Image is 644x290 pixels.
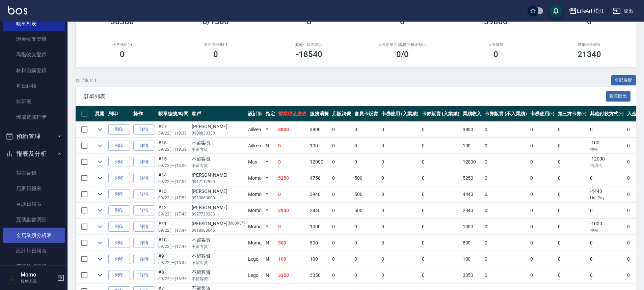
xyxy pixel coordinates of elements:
[276,138,308,154] td: 0
[95,205,105,215] button: expand row
[380,235,421,251] td: 0
[276,251,308,267] td: 100
[192,276,245,282] p: 不留客資
[192,236,245,243] div: 不留客資
[461,122,483,138] td: 3800
[276,106,308,122] th: 營業現金應收
[420,122,461,138] td: 0
[108,205,130,216] button: 列印
[95,157,105,167] button: expand row
[353,122,380,138] td: 0
[264,235,277,251] td: N
[3,243,65,259] a: 設計師日報表
[192,130,245,136] p: 0909830330
[461,154,483,170] td: 12000
[308,170,330,186] td: 4750
[606,93,631,99] a: 報表匯出
[483,251,528,267] td: 0
[3,145,65,163] button: 報表及分析
[84,93,606,100] span: 訂單列表
[157,219,190,235] td: #11
[483,203,528,219] td: 0
[21,271,55,278] h5: Momo
[529,203,556,219] td: 0
[95,124,105,135] button: expand row
[483,267,528,283] td: 0
[420,267,461,283] td: 0
[158,260,188,266] p: 09/22 (一) 16:37
[246,219,264,235] td: Momo
[108,189,130,200] button: 列印
[353,235,380,251] td: 0
[380,267,421,283] td: 0
[192,123,245,130] div: [PERSON_NAME]
[308,138,330,154] td: 100
[483,219,528,235] td: 0
[461,235,483,251] td: 800
[213,50,218,59] h3: 0
[330,267,353,283] td: 0
[108,270,130,281] button: 列印
[588,122,625,138] td: 0
[95,222,105,232] button: expand row
[577,7,605,15] div: LifeArt 松江
[264,219,277,235] td: Y
[529,170,556,186] td: 0
[108,238,130,248] button: 列印
[380,170,421,186] td: 0
[246,154,264,170] td: Max
[330,106,353,122] th: 店販消費
[420,219,461,235] td: 0
[157,267,190,283] td: #8
[108,141,130,151] button: 列印
[556,219,589,235] td: 0
[420,235,461,251] td: 0
[192,139,245,146] div: 不留客資
[549,4,563,18] button: save
[8,6,27,14] img: Logo
[133,173,155,183] a: 詳情
[420,203,461,219] td: 0
[308,106,330,122] th: 服務消費
[556,235,589,251] td: 0
[192,188,245,195] div: [PERSON_NAME]
[246,203,264,219] td: Momo
[578,50,601,59] h3: 21340
[264,203,277,219] td: Y
[3,109,65,125] a: 現場電腦打卡
[264,122,277,138] td: Y
[588,186,625,202] td: -4440
[264,170,277,186] td: Y
[457,42,535,47] h2: 入金儲值
[588,267,625,283] td: 0
[192,195,245,201] p: 0933060000
[330,251,353,267] td: 0
[353,138,380,154] td: 0
[529,235,556,251] td: 0
[264,267,277,283] td: N
[76,77,97,83] p: 共 17 筆, 1 / 1
[192,172,245,179] div: [PERSON_NAME]
[380,186,421,202] td: 0
[276,235,308,251] td: 800
[246,251,264,267] td: Lego
[133,254,155,264] a: 詳情
[158,276,188,282] p: 09/22 (一) 16:36
[529,106,556,122] th: 卡券使用(-)
[590,195,624,201] p: LinePay
[380,122,421,138] td: 0
[93,106,107,122] th: 展開
[192,163,245,169] p: 不留客資
[3,259,65,274] a: 店販抽成明細
[108,157,130,167] button: 列印
[192,269,245,276] div: 不留客資
[95,141,105,151] button: expand row
[556,106,589,122] th: 第三方卡券(-)
[157,203,190,219] td: #12
[330,154,353,170] td: 0
[246,106,264,122] th: 設計師
[556,186,589,202] td: 0
[177,42,254,47] h2: 第三方卡券(-)
[330,138,353,154] td: 0
[158,146,188,152] p: 09/22 (一) 19:32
